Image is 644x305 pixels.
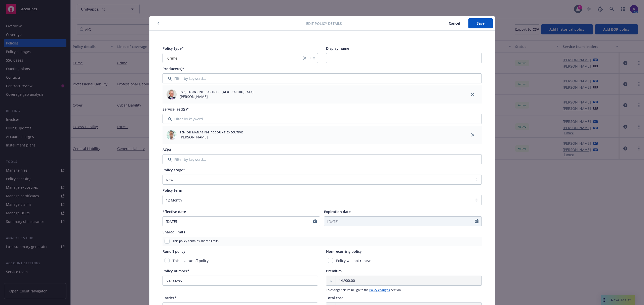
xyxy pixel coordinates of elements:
span: Save [477,21,485,26]
span: Producer(s)* [163,66,184,71]
input: MM/DD/YYYY [163,217,313,226]
a: close [302,55,308,61]
span: Service lead(s)* [163,107,189,112]
input: Filter by keyword... [163,73,482,83]
span: AC(s) [163,147,171,152]
span: Crime [167,56,177,61]
svg: Calendar [475,219,478,223]
input: Filter by keyword... [163,154,482,164]
input: 0.00 [336,276,481,285]
span: Policy term [163,188,182,193]
button: Save [468,18,493,28]
div: Policy will not renew [326,256,482,265]
span: Carrier* [163,295,176,300]
input: MM/DD/YYYY [324,217,475,226]
span: Effective date [163,209,186,214]
img: employee photo [167,89,177,99]
span: Expiration date [324,209,351,214]
a: Policy changes [369,288,390,292]
span: To change this value, go to the section [326,288,482,292]
span: Cancel [449,21,460,26]
span: Policy type* [163,46,184,51]
span: Policy number* [163,269,189,273]
img: employee photo [167,130,177,140]
a: close [470,132,476,138]
span: Non-recurring policy [326,249,362,254]
span: Total cost [326,295,343,300]
span: Runoff policy [163,249,185,254]
span: [PERSON_NAME] [180,134,243,140]
span: Policy stage* [163,168,185,172]
span: EVP, Founding Partner, [GEOGRAPHIC_DATA] [180,90,254,94]
span: Shared limits [163,230,185,234]
span: Edit policy details [306,21,342,26]
div: This is a runoff policy [163,256,318,265]
input: Filter by keyword... [163,114,482,124]
button: Cancel [440,18,468,28]
span: Premium [326,269,342,273]
svg: Calendar [313,219,317,223]
span: Senior Managing Account Executive [180,130,243,134]
span: Crime [165,56,299,61]
div: This policy contains shared limits [163,237,482,246]
span: [PERSON_NAME] [180,94,254,99]
a: close [470,91,476,97]
span: Display name [326,46,349,51]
